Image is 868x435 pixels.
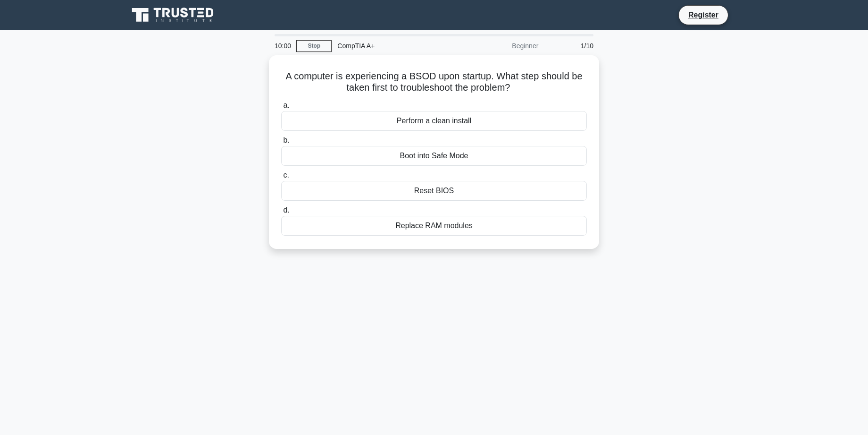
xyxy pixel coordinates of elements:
[281,181,587,201] div: Reset BIOS
[283,136,289,144] span: b.
[461,36,544,55] div: Beginner
[269,36,296,55] div: 10:00
[283,206,289,214] span: d.
[544,36,599,55] div: 1/10
[281,216,587,236] div: Replace RAM modules
[283,171,289,179] span: c.
[332,36,461,55] div: CompTIA A+
[296,40,332,52] a: Stop
[283,101,289,109] span: a.
[683,9,724,21] a: Register
[281,146,587,166] div: Boot into Safe Mode
[281,111,587,131] div: Perform a clean install
[280,70,588,94] h5: A computer is experiencing a BSOD upon startup. What step should be taken first to troubleshoot t...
